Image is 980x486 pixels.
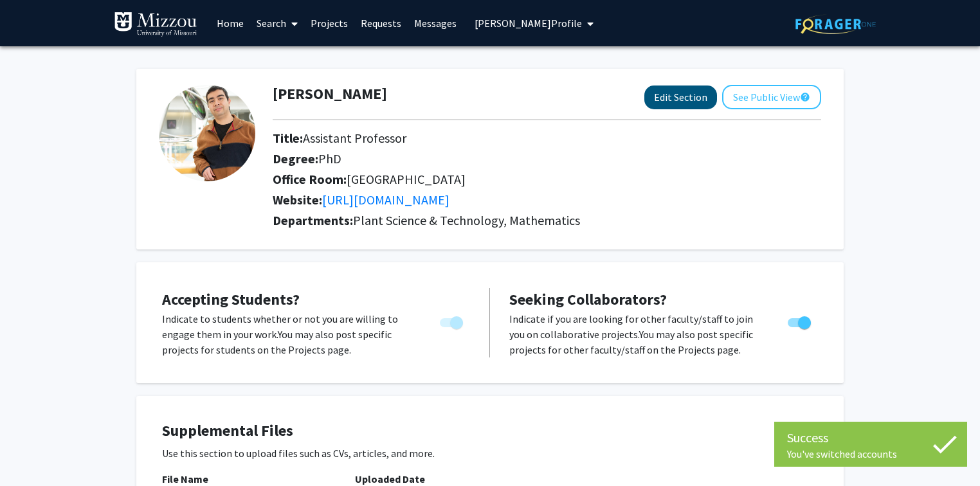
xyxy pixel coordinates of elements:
img: University of Missouri Logo [114,12,197,37]
span: PhD [318,150,341,166]
a: Home [210,1,250,46]
div: You've switched accounts [787,447,954,460]
a: Projects [304,1,354,46]
span: Accepting Students? [162,289,300,309]
a: Opens in a new tab [322,192,449,208]
b: File Name [162,473,208,485]
img: Profile Picture [159,85,255,181]
mat-icon: help [800,89,810,105]
iframe: Chat [10,428,55,476]
p: Indicate to students whether or not you are willing to engage them in your work. You may also pos... [162,311,415,357]
h2: Degree: [273,151,821,166]
img: ForagerOne Logo [795,14,876,34]
p: Use this section to upload files such as CVs, articles, and more. [162,446,818,461]
div: Success [787,428,954,447]
a: Search [250,1,304,46]
b: Uploaded Date [355,473,425,485]
div: Toggle [435,311,470,330]
span: [GEOGRAPHIC_DATA] [347,171,466,187]
h2: Departments: [263,213,831,228]
div: You cannot turn this off while you have active projects. [435,311,470,330]
span: [PERSON_NAME] Profile [475,17,582,30]
h1: [PERSON_NAME] [273,85,387,104]
h2: Website: [273,192,821,208]
span: Plant Science & Technology, Mathematics [353,212,580,228]
a: Messages [408,1,463,46]
a: Requests [354,1,408,46]
span: Assistant Professor [303,130,406,146]
h4: Supplemental Files [162,422,818,440]
button: See Public View [722,85,821,109]
h2: Office Room: [273,172,821,187]
p: Indicate if you are looking for other faculty/staff to join you on collaborative projects. You ma... [509,311,763,357]
span: Seeking Collaborators? [509,289,667,309]
div: Toggle [783,311,818,330]
button: Edit Section [644,85,717,109]
h2: Title: [273,130,821,146]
